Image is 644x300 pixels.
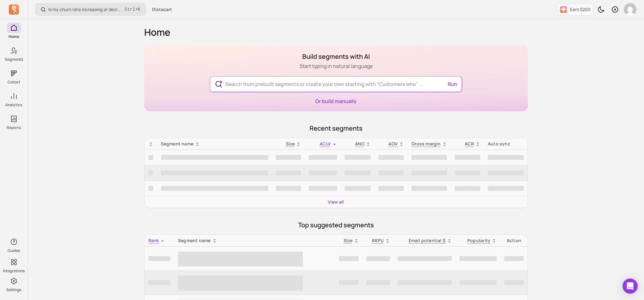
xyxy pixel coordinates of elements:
[339,256,359,261] span: ‌
[178,276,303,291] span: ‌
[9,34,19,39] p: Home
[125,6,140,13] span: +
[467,237,490,244] p: Popularity
[411,170,447,175] span: ‌
[328,199,344,205] a: View all
[409,237,446,244] p: Email potential $
[504,237,523,244] div: Action
[148,280,170,285] span: ‌
[148,170,153,175] span: ‌
[595,3,607,16] button: Toggle dark mode
[455,170,480,175] span: ‌
[378,155,404,160] span: ‌
[345,170,371,175] span: ‌
[309,186,337,191] span: ‌
[445,78,460,90] button: Run
[161,186,268,191] span: ‌
[178,237,331,244] div: Segment name
[339,280,359,285] span: ‌
[8,80,20,85] p: Cohort
[366,280,390,285] span: ‌
[411,141,441,147] p: Gross margin
[309,170,337,175] span: ‌
[138,7,140,12] kbd: K
[488,186,524,191] span: ‌
[276,155,301,160] span: ‌
[299,52,373,61] h1: Build segments with AI
[6,287,21,292] p: Settings
[315,98,357,105] a: Or build manually
[344,237,352,243] span: Size
[378,170,404,175] span: ‌
[366,256,390,261] span: ‌
[398,256,452,261] span: ‌
[5,102,22,107] p: Analytics
[372,237,384,244] p: ARPU
[148,256,170,261] span: ‌
[48,6,122,13] p: Is my churn rate increasing or decreasing?
[220,77,452,92] input: Search from prebuilt segments or create your own starting with “Customers who” ...
[144,124,528,133] p: Recent segments
[388,141,398,147] p: AOV
[459,256,497,261] span: ‌
[345,155,371,160] span: ‌
[148,155,153,160] span: ‌
[144,27,528,38] h1: Home
[125,6,135,13] kbd: Ctrl
[161,141,268,147] div: Segment name
[144,221,528,230] p: Top suggested segments
[35,3,146,15] button: Is my churn rate increasing or decreasing?Ctrl+K
[309,155,337,160] span: ‌
[320,141,331,147] span: ACLV
[148,237,159,243] span: Rank
[488,141,524,147] div: Auto sync
[459,280,497,285] span: ‌
[488,155,524,160] span: ‌
[455,155,480,160] span: ‌
[398,280,452,285] span: ‌
[623,279,638,294] div: Open Intercom Messenger
[345,186,371,191] span: ‌
[148,186,153,191] span: ‌
[286,141,295,147] span: Size
[178,252,303,266] span: ‌
[465,141,474,147] p: ACR
[7,125,21,130] p: Reports
[504,280,523,285] span: ‌
[5,57,23,62] p: Segments
[276,170,301,175] span: ‌
[411,155,447,160] span: ‌
[161,155,268,160] span: ‌
[488,170,524,175] span: ‌
[624,3,636,16] img: avatar
[557,3,594,16] button: Earn $200
[299,62,373,70] p: Start typing in natural language
[152,6,172,13] span: Distacart
[7,236,21,254] button: Guides
[411,186,447,191] span: ‌
[455,186,480,191] span: ‌
[570,6,591,13] p: Earn $200
[504,256,523,261] span: ‌
[148,4,176,15] button: Distacart
[355,141,364,147] span: ANO
[378,186,404,191] span: ‌
[3,268,25,273] p: Integrations
[276,186,301,191] span: ‌
[161,170,268,175] span: ‌
[8,248,20,253] p: Guides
